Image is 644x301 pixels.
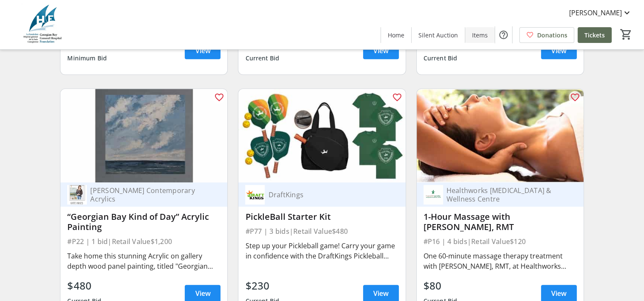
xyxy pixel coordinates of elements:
[388,31,404,40] span: Home
[67,51,107,66] div: Minimum Bid
[519,27,574,43] a: Donations
[195,288,210,298] span: View
[67,236,220,247] div: #P22 | 1 bid | Retail Value $1,200
[373,288,389,298] span: View
[465,27,495,43] a: Items
[67,278,101,293] div: $480
[537,31,567,40] span: Donations
[570,92,580,102] mat-icon: favorite_outline
[245,212,398,222] div: PickleBall Starter Kit
[443,186,567,203] div: Healthworks [MEDICAL_DATA] & Wellness Centre
[424,251,577,271] div: One 60-minute massage therapy treatment with [PERSON_NAME], RMT, at Healthworks [MEDICAL_DATA] & ...
[417,89,584,183] img: 1-Hour Massage with Sandhya Kanukuntla, RMT
[67,251,220,271] div: Take home this stunning Acrylic on gallery depth wood panel painting, titled "Georgian Bay Kind o...
[618,27,634,42] button: Cart
[185,42,220,59] a: View
[424,185,443,204] img: Healthworks Chiropractic & Wellness Centre
[424,236,577,247] div: #P16 | 4 bids | Retail Value $120
[551,45,567,56] span: View
[472,31,488,40] span: Items
[245,241,398,261] div: Step up your Pickleball game! Carry your game in confidence with the DraftKings Pickleball Crown ...
[418,31,458,40] span: Silent Auction
[392,92,402,102] mat-icon: favorite_outline
[87,186,210,203] div: [PERSON_NAME] Contemporary Acrylics
[412,27,465,43] a: Silent Auction
[578,27,612,43] a: Tickets
[562,6,639,20] button: [PERSON_NAME]
[245,225,398,237] div: #P77 | 3 bids | Retail Value $480
[238,89,405,183] img: PickleBall Starter Kit
[60,89,227,183] img: “Georgian Bay Kind of Day” Acrylic Painting
[424,278,458,293] div: $80
[245,185,265,204] img: DraftKings
[551,288,567,298] span: View
[67,212,220,232] div: “Georgian Bay Kind of Day” Acrylic Painting
[5,3,81,46] img: Georgian Bay General Hospital Foundation's Logo
[214,92,224,102] mat-icon: favorite_outline
[245,278,279,293] div: $230
[195,45,210,56] span: View
[584,31,605,40] span: Tickets
[424,51,458,66] div: Current Bid
[424,212,577,232] div: 1-Hour Massage with [PERSON_NAME], RMT
[495,26,512,43] button: Help
[373,45,389,56] span: View
[363,42,399,59] a: View
[541,42,577,59] a: View
[67,185,87,204] img: Kate Innes Contemporary Acrylics
[381,27,411,43] a: Home
[245,51,279,66] div: Current Bid
[265,190,388,199] div: DraftKings
[569,8,622,18] span: [PERSON_NAME]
